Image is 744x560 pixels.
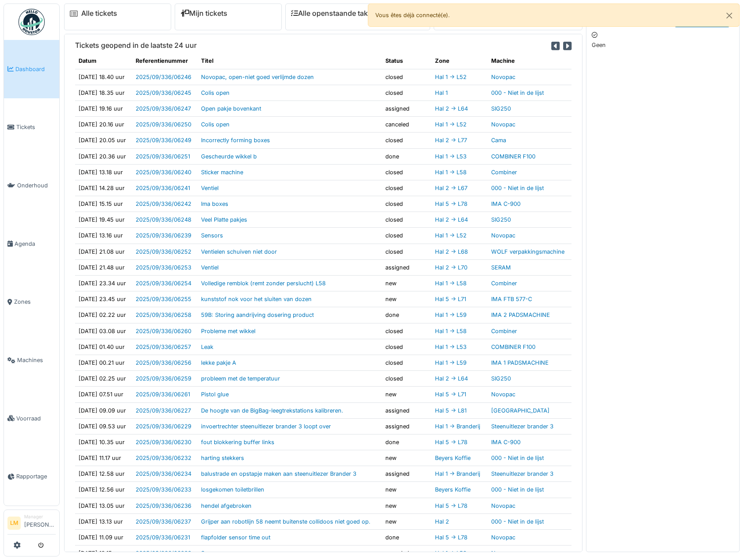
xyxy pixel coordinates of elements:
[382,180,431,196] td: closed
[4,40,59,98] a: Dashboard
[382,259,431,275] td: assigned
[136,407,191,414] a: 2025/09/336/06227
[136,280,191,287] a: 2025/09/336/06254
[75,307,132,323] td: [DATE] 02.22 uur
[435,280,467,287] a: Hal 1 -> L58
[136,534,190,541] a: 2025/09/336/06231
[491,105,511,112] a: SIG250
[75,148,132,164] td: [DATE] 20.36 uur
[24,513,56,520] div: Manager
[488,53,571,69] th: Machine
[382,323,431,339] td: closed
[491,232,515,239] a: Novopac
[382,69,431,85] td: closed
[491,216,511,223] a: SIG250
[136,550,191,556] a: 2025/09/336/06238
[491,280,517,287] a: Combiner
[75,450,132,466] td: [DATE] 11.17 uur
[136,153,190,160] a: 2025/09/336/06251
[491,344,536,350] a: COMBINER F100
[382,513,431,529] td: new
[491,455,544,461] a: 000 - Niet in de lijst
[75,41,197,50] h6: Tickets geopend in de laatste 24 uur
[382,101,431,116] td: assigned
[4,215,59,273] a: Agenda
[719,4,739,27] button: Close
[4,273,59,331] a: Zones
[435,518,449,525] a: Hal 2
[435,407,467,414] a: Hal 5 -> L81
[201,470,356,477] a: balustrade en opstapje maken aan steenuitlezer Brander 3
[201,185,219,191] a: Ventiel
[16,123,56,131] span: Tickets
[75,276,132,291] td: [DATE] 23.34 uur
[382,228,431,244] td: closed
[382,276,431,291] td: new
[4,331,59,389] a: Machines
[435,105,468,112] a: Hal 2 -> L64
[180,9,227,18] a: Mijn tickets
[382,85,431,101] td: closed
[435,90,448,96] a: Hal 1
[75,69,132,85] td: [DATE] 18.40 uur
[201,201,228,207] a: Ima boxes
[491,248,564,255] a: WOLF verpakkingsmachine
[201,344,213,350] a: Leak
[435,201,467,207] a: Hal 5 -> L78
[136,328,191,334] a: 2025/09/336/06260
[491,503,515,509] a: Novopac
[201,550,223,556] a: Sensors
[491,518,544,525] a: 000 - Niet in de lijst
[201,232,223,239] a: Sensors
[75,196,132,212] td: [DATE] 15.15 uur
[75,291,132,307] td: [DATE] 23.45 uur
[201,296,312,302] a: kunststof nok voor het sluiten van dozen
[435,216,468,223] a: Hal 2 -> L64
[198,53,382,69] th: Titel
[136,518,191,525] a: 2025/09/336/06237
[382,355,431,370] td: closed
[382,434,431,450] td: done
[24,513,56,532] li: [PERSON_NAME]
[201,153,257,160] a: Gescheurde wikkel b
[491,74,515,80] a: Novopac
[382,339,431,355] td: closed
[15,65,56,73] span: Dashboard
[201,359,236,366] a: lekke pakje A
[75,434,132,450] td: [DATE] 10.35 uur
[4,98,59,157] a: Tickets
[435,153,467,160] a: Hal 1 -> L53
[491,534,515,541] a: Novopac
[201,74,314,80] a: Novopac, open-niet goed verlijmde dozen
[75,101,132,116] td: [DATE] 19.16 uur
[491,407,550,414] a: [GEOGRAPHIC_DATA]
[14,240,56,248] span: Agenda
[136,169,191,176] a: 2025/09/336/06240
[435,185,467,191] a: Hal 2 -> L67
[136,423,191,430] a: 2025/09/336/06229
[435,344,467,350] a: Hal 1 -> L53
[491,201,521,207] a: IMA C-900
[491,470,554,477] a: Steenuitlezer brander 3
[201,518,370,525] a: Grijper aan robotlijn 58 neemt buitenste collidoos niet goed op.
[491,137,506,144] a: Cama
[75,482,132,498] td: [DATE] 12.56 uur
[435,470,480,477] a: Hal 1 -> Branderij
[136,264,191,271] a: 2025/09/336/06253
[431,53,488,69] th: Zone
[136,312,191,318] a: 2025/09/336/06258
[7,517,21,530] li: LM
[75,530,132,546] td: [DATE] 11.09 uur
[201,503,252,509] a: hendel afgebroken
[201,169,243,176] a: Sticker machine
[435,296,466,302] a: Hal 5 -> L71
[382,387,431,402] td: new
[136,470,191,477] a: 2025/09/336/06234
[201,391,229,398] a: Pistol glue
[136,439,191,445] a: 2025/09/336/06230
[75,228,132,244] td: [DATE] 13.16 uur
[435,375,468,382] a: Hal 2 -> L64
[201,312,314,318] a: 59B: Storing aandrijving dosering product
[201,455,244,461] a: harting stekkers
[435,74,467,80] a: Hal 1 -> L52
